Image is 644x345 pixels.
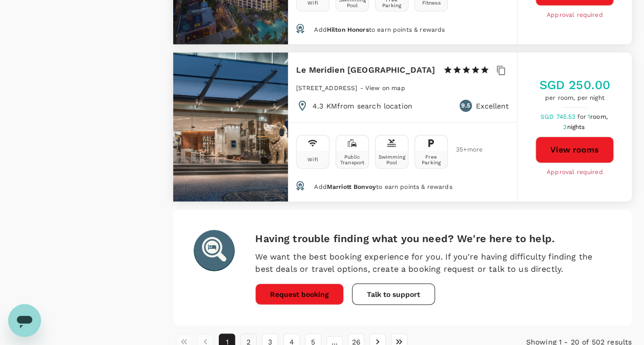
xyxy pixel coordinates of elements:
[365,84,405,92] span: View on map
[541,113,577,120] span: SGD 745.53
[539,93,610,103] span: per room, per night
[577,113,587,120] span: for
[461,101,470,111] span: 9.5
[547,167,603,178] span: Approval required
[338,154,366,165] div: Public Transport
[590,113,608,120] span: room,
[307,157,318,162] div: Wifi
[255,230,611,247] h6: Having trouble finding what you need? We're here to help.
[314,183,452,190] span: Add to earn points & rewards
[360,84,365,92] span: -
[476,101,509,111] p: Excellent
[547,10,603,20] span: Approval required
[563,123,586,131] span: 3
[327,183,376,190] span: Marriott Bonvoy
[539,77,610,93] h5: SGD 250.00
[327,26,369,33] span: Hilton Honors
[8,304,41,337] iframe: Button to launch messaging window
[567,123,585,131] span: nights
[255,284,344,305] button: Request booking
[296,63,435,77] h6: Le Meridien [GEOGRAPHIC_DATA]
[365,83,405,92] a: View on map
[588,113,609,120] span: 1
[535,137,614,163] button: View rooms
[314,26,445,33] span: Add to earn points & rewards
[255,251,611,275] p: We want the best booking experience for you. If you're having difficulty finding the best deals o...
[313,101,412,111] p: 4.3 KM from search location
[378,154,406,165] div: Swimming Pool
[456,146,471,153] span: 35 + more
[417,154,445,165] div: Free Parking
[352,284,435,305] button: Talk to support
[296,84,357,92] span: [STREET_ADDRESS]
